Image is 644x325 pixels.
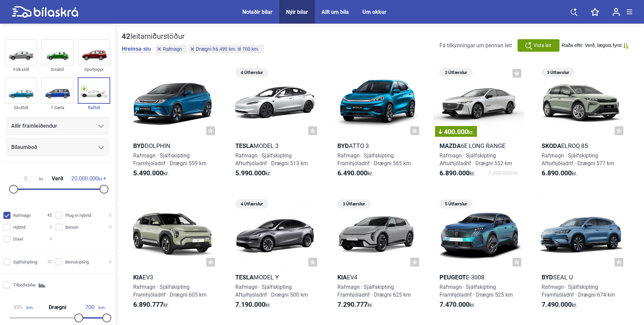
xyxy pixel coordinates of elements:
[5,104,37,111] div: Skutbíll
[133,284,207,298] span: Rafmagn · Sjálfskipting Framhjóladrif · Drægni 605 km
[133,300,163,308] b: 6.890.777
[47,212,52,219] span: 42
[133,152,207,167] span: Rafmagn · Sjálfskipting Framhjóladrif · Drægni 559 km
[562,43,622,48] span: Raða eftir: Verð, lægsta fyrst
[235,152,308,167] span: Rafmagn · Sjálfskipting Afturhjóladrif · Drægni 513 km
[13,281,36,289] span: Tilboðsbílar
[337,300,367,308] b: 7.290.777
[122,32,266,41] div: leitarniðurstöður
[331,142,423,150] h2: Atto 3
[542,142,561,149] b: Skoda
[81,304,105,310] span: km.
[341,199,367,208] span: 3 Útfærslur
[239,199,265,208] span: 4 Útfærslur
[229,142,320,150] h2: Model 3
[331,66,423,183] a: BYDAtto 3Rafmagn · SjálfskiptingFramhjóladrif · Drægni 565 km6.490.000kr.
[542,300,572,308] b: 7.490.000
[133,169,169,177] span: kr.
[562,43,629,48] button: Raða eftir: Verð, lægsta fyrst
[542,169,572,177] b: 6.890.000
[47,258,52,266] span: 42
[433,197,525,315] a: 5 ÚtfærslurPeugeote-3008Rafmagn · SjálfskiptingFramhjóladrif · Drægni 525 km7.470.000kr.
[13,224,25,231] span: Hybrid
[50,235,52,243] span: 0
[155,45,187,53] button: Rafmagn
[542,284,615,298] span: Rafmagn · Sjálfskipting Framhjóladrif · Drægni 674 km
[78,104,110,111] div: Rafbíll
[535,273,627,281] h2: Seal U
[337,152,411,167] span: Rafmagn · Sjálfskipting Framhjóladrif · Drægni 565 km
[439,142,461,149] b: Mazda
[109,258,112,266] span: 0
[337,169,367,177] b: 6.490.000
[286,9,308,15] a: Nýir bílar
[47,305,68,310] span: Drægni
[542,169,577,177] span: kr.
[65,258,89,266] span: Beinskipting
[235,301,271,309] span: kr.
[239,68,265,77] span: 4 Útfærslur
[235,284,308,298] span: Rafmagn · Sjálfskipting Afturhjóladrif · Drægni 500 km
[433,66,525,183] a: 2 Útfærslur400.000kr.Mazda6e Long rangeRafmagn · SjálfskiptingAfturhjóladrif · Drægni 552 km6.890...
[533,42,551,49] span: Vista leit
[65,224,78,231] span: Bensín
[235,169,265,177] b: 5.990.000
[321,9,349,15] a: Allt um bíla
[127,66,218,183] a: BYDDolphinRafmagn · SjálfskiptingFramhjóladrif · Drægni 559 km5.490.000kr.
[229,197,320,315] a: 4 ÚtfærslurTeslaModel YRafmagn · SjálfskiptingAfturhjóladrif · Drægni 500 km7.190.000kr.
[109,212,112,219] span: 0
[439,301,475,309] span: kr.
[235,169,271,177] span: kr.
[439,42,512,49] span: Fá tilkynningar um þennan leit
[542,152,614,167] span: Rafmagn · Sjálfskipting Afturhjóladrif · Drægni 577 km
[41,66,74,73] div: Smábíl
[13,212,31,219] span: Rafmagn
[337,301,373,309] span: kr.
[337,169,373,177] span: kr.
[5,66,37,73] div: Fólksbíll
[11,121,57,131] span: Allir framleiðendur
[235,274,254,281] b: Tesla
[133,301,169,309] span: kr.
[13,258,37,266] span: Sjálfskipting
[242,9,272,15] a: Notaðir bílar
[488,169,519,177] span: 7.290.000 kr.
[229,273,320,281] h2: Model Y
[331,273,423,281] h2: EV4
[613,8,620,16] img: user-login.svg
[331,197,423,315] a: 3 ÚtfærslurKiaEV4Rafmagn · SjálfskiptingFramhjóladrif · Drægni 625 km7.290.777kr.
[12,176,44,182] span: kr.
[127,273,218,281] h2: EV3
[535,66,627,183] a: 3 ÚtfærslurSkodaElroq 85Rafmagn · SjálfskiptingAfturhjóladrif · Drægni 577 km6.890.000kr.
[443,68,469,77] span: 2 Útfærslur
[439,152,512,167] span: Rafmagn · Sjálfskipting Afturhjóladrif · Drægni 552 km
[337,284,411,298] span: Rafmagn · Sjálfskipting Framhjóladrif · Drægni 625 km
[109,224,112,231] span: 0
[542,301,577,309] span: kr.
[443,199,469,208] span: 5 Útfærslur
[468,129,474,135] span: kr.
[439,169,470,177] b: 6.890.000
[163,47,182,51] span: Rafmagn
[337,274,347,281] b: Kia
[438,128,474,135] span: 400.000
[133,274,143,281] b: Kia
[337,142,349,149] b: BYD
[133,169,163,177] b: 5.490.000
[127,142,218,150] h2: Dolphin
[433,273,525,281] h2: e-3008
[235,142,254,149] b: Tesla
[362,9,386,15] a: Um okkur
[78,66,110,73] div: Sportjeppi
[535,142,627,150] h2: Elroq 85
[65,212,91,219] span: Plug-in hybrid
[439,274,466,281] b: Peugeot
[439,300,470,308] b: 7.470.000
[535,197,627,315] a: BYDSeal URafmagn · SjálfskiptingFramhjóladrif · Drægni 674 km7.490.000kr.
[196,47,259,51] span: Drægni frá 495 km. til 700 km.
[50,224,52,231] span: 0
[71,176,103,182] span: kr.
